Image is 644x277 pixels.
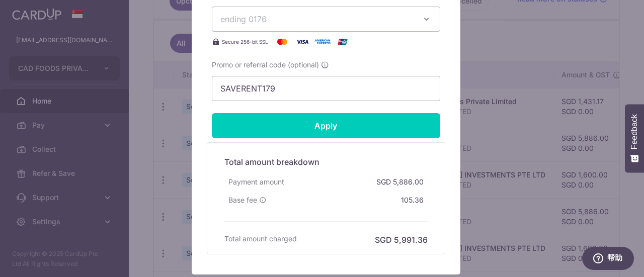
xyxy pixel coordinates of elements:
h6: SGD 5,991.36 [375,234,428,246]
span: Base fee [228,195,257,205]
h6: Total amount charged [224,234,297,244]
span: Secure 256-bit SSL [222,38,268,46]
div: Payment amount [224,173,288,191]
button: ending 0176 [212,7,440,32]
img: Visa [292,36,312,48]
input: Apply [212,113,440,138]
div: 105.36 [397,191,428,209]
img: American Express [312,36,333,48]
img: UnionPay [333,36,353,48]
span: Promo or referral code (optional) [212,60,319,70]
span: Feedback [630,114,639,149]
h5: Total amount breakdown [224,156,428,168]
img: Mastercard [272,36,292,48]
div: SGD 5,886.00 [372,173,428,191]
span: ending 0176 [220,14,267,24]
iframe: 打开一个小组件，您可以在其中找到更多信息 [582,247,634,272]
button: Feedback - Show survey [625,104,644,172]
